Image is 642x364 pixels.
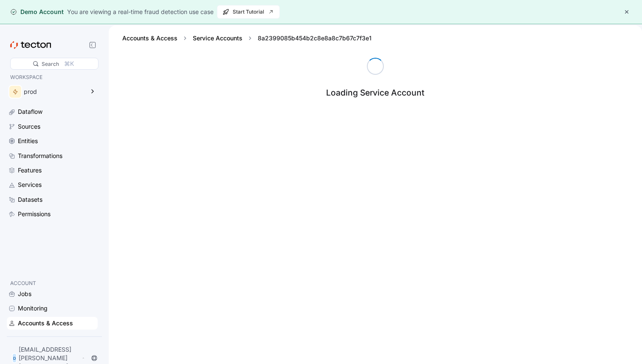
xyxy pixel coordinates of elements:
a: Dataflow [7,105,98,118]
a: Services [7,178,98,191]
div: D [12,353,17,363]
a: Accounts & Access [122,34,177,42]
div: Features [18,166,42,175]
a: Service Accounts [193,34,242,42]
div: Entities [18,136,38,146]
div: Jobs [18,289,31,299]
a: Sources [7,120,98,133]
div: 8a2399085b454b2c8e8a8c7b67c7f3e1 [254,34,375,42]
a: Jobs [7,288,98,300]
div: Services [18,180,42,189]
a: Monitoring [7,302,98,315]
div: prod [24,89,84,95]
div: Transformations [18,151,62,161]
div: Search [42,60,59,68]
p: WORKSPACE [10,73,94,82]
span: Start Tutorial [222,6,274,18]
div: Search⌘K [10,58,99,70]
div: Accounts & Access [18,319,73,328]
div: Datasets [18,195,42,204]
a: Entities [7,135,98,147]
div: Monitoring [18,304,48,313]
button: Start Tutorial [217,5,280,19]
a: Accounts & Access [7,317,98,330]
div: Loading Service Account [326,87,425,98]
div: Permissions [18,209,51,219]
span: Loading [364,55,387,78]
div: ⌘K [64,59,74,68]
div: You are viewing a real-time fraud detection use case [67,7,214,17]
div: Sources [18,122,40,131]
p: ACCOUNT [10,279,94,288]
div: Demo Account [10,8,64,16]
a: Datasets [7,193,98,206]
a: Features [7,164,98,177]
a: Permissions [7,208,98,220]
a: Transformations [7,150,98,162]
div: Dataflow [18,107,42,116]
